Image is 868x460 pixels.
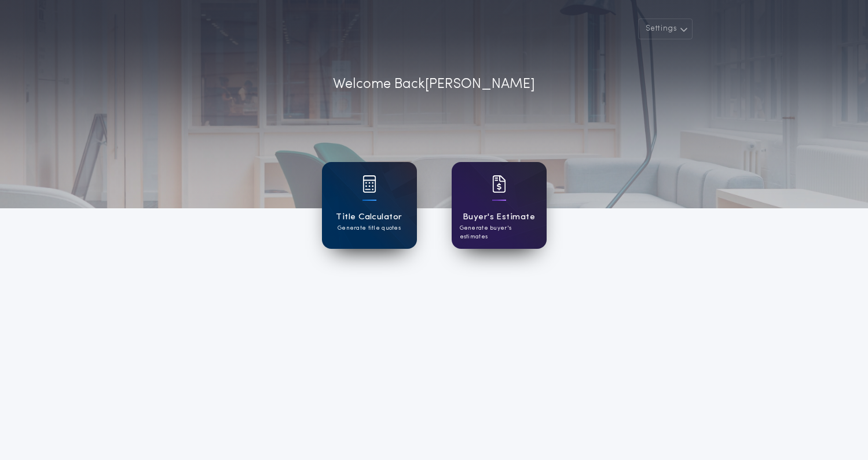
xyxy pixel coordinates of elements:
[492,175,506,193] img: card icon
[362,175,376,193] img: card icon
[463,211,535,224] h1: Buyer's Estimate
[460,224,539,241] p: Generate buyer's estimates
[336,211,402,224] h1: Title Calculator
[338,224,401,233] p: Generate title quotes
[333,74,535,95] p: Welcome Back [PERSON_NAME]
[638,19,693,39] button: Settings
[452,162,547,249] a: card iconBuyer's EstimateGenerate buyer's estimates
[322,162,417,249] a: card iconTitle CalculatorGenerate title quotes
